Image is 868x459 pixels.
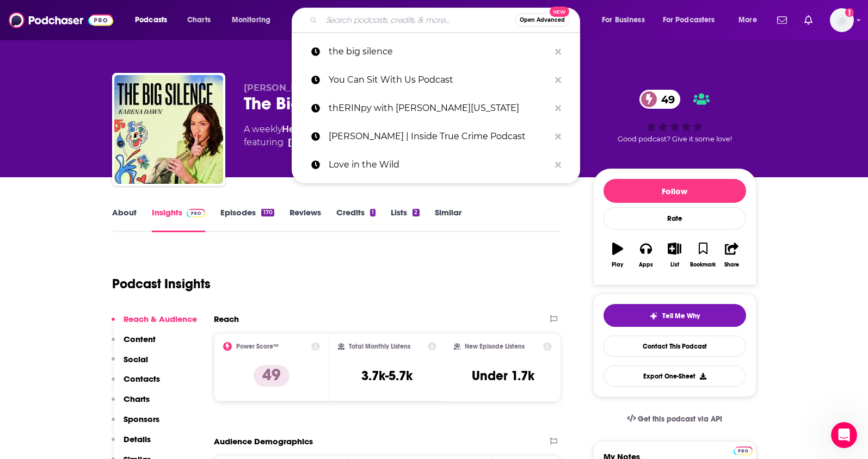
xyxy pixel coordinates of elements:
[124,354,148,364] p: Social
[734,445,753,455] a: Pro website
[650,90,680,109] span: 49
[232,13,270,28] span: Monitoring
[604,207,746,230] div: Rate
[602,13,645,28] span: For Business
[112,374,160,394] button: Contacts
[292,151,580,179] a: Love in the Wild
[152,207,206,232] a: InsightsPodchaser Pro
[520,17,565,23] span: Open Advanced
[618,406,731,432] a: Get this podcast via API
[244,123,462,149] div: A weekly podcast
[9,10,113,30] img: Podchaser - Follow, Share and Rate Podcasts
[112,414,159,434] button: Sponsors
[660,235,688,275] button: List
[662,312,700,320] span: Tell Me Why
[329,66,550,94] p: You Can Sit With Us Podcast
[830,8,854,32] span: Logged in as kochristina
[618,135,732,143] span: Good podcast? Give it some love!
[604,179,746,203] button: Follow
[689,235,717,275] button: Bookmark
[632,235,660,275] button: Apps
[329,38,550,66] p: the big silence
[649,312,658,320] img: tell me why sparkle
[638,414,722,424] span: Get this podcast via API
[831,422,857,448] iframe: Intercom live chat
[124,434,151,444] p: Details
[472,368,534,384] h3: Under 1.7k
[124,414,159,424] p: Sponsors
[612,262,623,268] div: Play
[322,11,515,29] input: Search podcasts, credits, & more...
[114,75,223,184] img: The Big Silence
[604,336,746,357] a: Contact This Podcast
[800,11,817,29] a: Show notifications dropdown
[604,365,746,387] button: Export One-Sheet
[830,8,854,32] img: User Profile
[604,304,746,327] button: tell me why sparkleTell Me Why
[124,374,160,384] p: Contacts
[187,13,211,28] span: Charts
[261,209,274,216] div: 170
[734,446,753,455] img: Podchaser Pro
[435,207,461,232] a: Similar
[515,14,570,27] button: Open AdvancedNew
[349,343,410,350] h2: Total Monthly Listens
[329,151,550,179] p: Love in the Wild
[593,83,756,150] div: 49Good podcast? Give it some love!
[594,11,658,29] button: open menu
[391,207,419,232] a: Lists2
[220,207,274,232] a: Episodes170
[135,13,167,28] span: Podcasts
[731,11,771,29] button: open menu
[127,11,181,29] button: open menu
[663,13,715,28] span: For Podcasters
[124,314,197,324] p: Reach & Audience
[112,207,137,232] a: About
[302,8,590,33] div: Search podcasts, credits, & more...
[639,262,653,268] div: Apps
[214,436,313,446] h2: Audience Demographics
[830,8,854,32] button: Show profile menu
[290,207,321,232] a: Reviews
[112,334,156,354] button: Content
[112,394,150,414] button: Charts
[370,209,375,216] div: 1
[361,368,413,384] h3: 3.7k-5.7k
[604,235,632,275] button: Play
[187,209,206,218] img: Podchaser Pro
[329,94,550,122] p: thERINpy with Erin Washington
[112,314,197,334] button: Reach & Audience
[254,365,290,387] p: 49
[690,262,716,268] div: Bookmark
[236,343,279,350] h2: Power Score™
[282,124,312,134] a: Health
[244,136,462,149] span: featuring
[292,94,580,122] a: thERINpy with [PERSON_NAME][US_STATE]
[112,354,148,374] button: Social
[224,11,285,29] button: open menu
[724,262,739,268] div: Share
[639,90,680,109] a: 49
[717,235,746,275] button: Share
[124,334,156,344] p: Content
[292,66,580,94] a: You Can Sit With Us Podcast
[773,11,791,29] a: Show notifications dropdown
[292,122,580,151] a: [PERSON_NAME] | Inside True Crime Podcast
[112,434,151,454] button: Details
[329,122,550,151] p: Matthew Cox | Inside True Crime Podcast
[112,276,211,292] h1: Podcast Insights
[656,11,731,29] button: open menu
[292,38,580,66] a: the big silence
[244,83,322,93] span: [PERSON_NAME]
[845,8,854,17] svg: Add a profile image
[124,394,150,404] p: Charts
[738,13,757,28] span: More
[180,11,217,29] a: Charts
[288,136,366,149] a: Karena Dawn
[550,7,569,17] span: New
[214,314,239,324] h2: Reach
[670,262,679,268] div: List
[413,209,419,216] div: 2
